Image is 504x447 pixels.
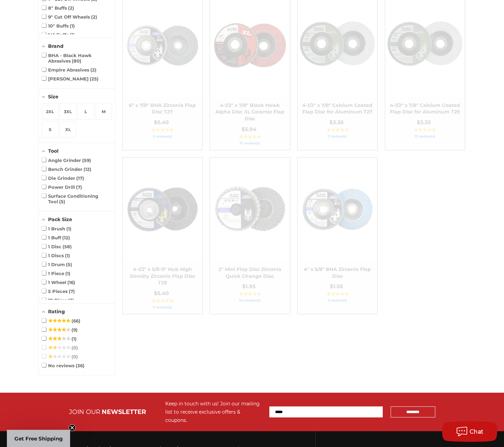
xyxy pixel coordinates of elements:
span: Chat [470,428,484,435]
span: ★★★★★ [48,354,70,359]
span: 17 [76,175,84,181]
span: [PERSON_NAME] [42,76,99,81]
span: Get Free Shipping [14,435,63,442]
span: 1 [70,23,75,29]
span: Empire Abrasives [42,67,97,73]
span: 1 Piece [42,271,71,276]
span: Die Grinder [42,175,85,181]
span: 1 [65,253,70,258]
span: Size: 2XL [42,103,58,120]
span: JOIN OUR [69,408,100,416]
span: 0 [71,354,78,359]
span: Surface Conditioning Tool [42,193,112,204]
span: 16 [67,280,75,285]
span: ★★★★★ [48,318,70,324]
span: 10" Buffs [42,23,75,29]
div: Get Free ShippingClose teaser [7,430,70,447]
span: 5 [59,199,65,204]
span: Size: XL [60,121,76,138]
span: 8" Buffs [42,5,75,11]
span: 1 Discs [42,253,70,258]
span: Size: L [78,103,94,120]
span: Angle Grinder [42,157,91,163]
span: Pack Size [48,216,72,222]
span: 1 Drum [42,262,72,267]
span: 1 [70,32,75,37]
span: 9 [71,327,78,332]
span: 25 [90,76,99,81]
span: 58 [63,244,72,249]
span: 0 [71,345,78,350]
span: 9" Cut Off Wheels [42,14,98,20]
span: 10 Discs [42,297,75,303]
span: 1 Disc [42,244,72,249]
span: Size: S [42,121,58,138]
span: 7 [76,184,82,190]
span: 1 Brush [42,226,72,231]
span: 1 [66,226,71,231]
span: 36 [76,363,85,368]
div: Keep in touch with us! Join our mailing list to receive exclusive offers & coupons. [165,400,262,424]
span: Size: M [96,103,112,120]
span: No reviews [42,363,85,368]
button: Chat [442,421,497,442]
span: 14" Buffs [42,32,75,37]
span: 1 Wheel [42,280,76,285]
span: Size [48,94,58,100]
span: Power Drill [42,184,82,190]
span: 12 [83,166,91,172]
span: 2 [90,67,97,73]
button: Close teaser [69,424,76,431]
span: NEWSLETTER [102,408,146,416]
span: 5 [66,262,72,267]
span: 59 [82,157,91,163]
span: ★★★★★ [48,345,70,350]
span: 1 [65,271,70,276]
span: 3 [68,297,74,303]
span: BHA - Black Hawk Abrasives [42,53,112,64]
span: 5 Pieces [42,288,75,294]
span: Bench Grinder [42,166,92,172]
span: Rating [48,308,65,315]
span: 12 [62,235,70,240]
span: Tool [48,148,58,154]
span: 7 [69,288,75,294]
span: 66 [71,318,80,324]
span: Brand [48,43,64,49]
span: 2 [68,5,74,11]
span: ★★★★★ [48,327,70,332]
span: 1 [71,336,77,341]
span: ★★★★★ [48,336,70,341]
span: Size: 3XL [60,103,76,120]
span: 1 Buff [42,235,70,240]
span: 2 [91,14,97,20]
span: 80 [72,58,81,64]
